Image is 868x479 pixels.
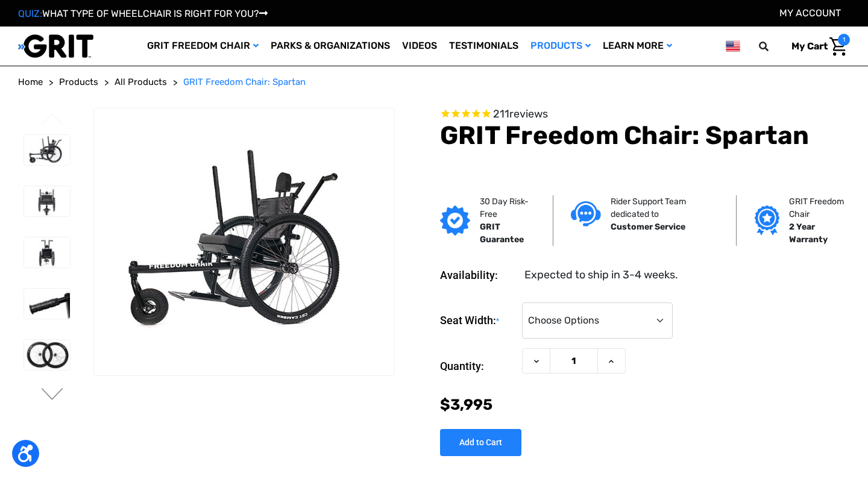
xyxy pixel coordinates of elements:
a: Account [779,7,841,19]
span: All Products [115,77,167,87]
span: My Cart [791,40,828,52]
p: GRIT Freedom Chair [789,195,854,221]
img: GRIT Freedom Chair: Spartan [24,289,70,319]
a: Products [524,27,597,66]
a: Cart with 1 items [782,34,850,59]
img: us.png [726,39,740,54]
a: GRIT Freedom Chair [141,27,265,66]
img: GRIT All-Terrain Wheelchair and Mobility Equipment [18,34,93,58]
a: Testimonials [443,27,524,66]
img: GRIT Freedom Chair: Spartan [24,135,70,165]
p: 30 Day Risk-Free [480,195,535,221]
img: Cart [829,37,847,56]
label: Seat Width: [440,302,516,339]
span: Home [18,77,43,87]
img: GRIT Freedom Chair: Spartan [24,186,70,216]
strong: Customer Service [611,222,685,232]
p: Rider Support Team dedicated to [611,195,718,221]
span: QUIZ: [18,8,42,19]
span: GRIT Freedom Chair: Spartan [183,77,306,87]
strong: GRIT Guarantee [480,222,524,245]
input: Search [764,34,782,59]
a: Home [18,75,43,89]
h1: GRIT Freedom Chair: Spartan [440,121,850,151]
span: 1 [838,34,850,46]
img: GRIT Freedom Chair: Spartan [94,142,394,342]
dd: Expected to ship in 3-4 weeks. [524,267,678,283]
span: reviews [509,107,548,121]
a: GRIT Freedom Chair: Spartan [183,75,306,89]
span: Rated 4.6 out of 5 stars 211 reviews [440,108,850,121]
a: Videos [396,27,443,66]
img: GRIT Freedom Chair: Spartan [24,237,70,268]
img: Grit freedom [755,205,779,236]
img: GRIT Freedom Chair: Spartan [24,340,70,370]
img: Customer service [571,201,601,226]
nav: Breadcrumb [18,75,850,89]
dt: Availability: [440,267,516,283]
a: Parks & Organizations [265,27,396,66]
a: Products [59,75,98,89]
label: Quantity: [440,348,516,384]
a: QUIZ:WHAT TYPE OF WHEELCHAIR IS RIGHT FOR YOU? [18,8,268,19]
span: Products [59,77,98,87]
button: Go to slide 2 of 4 [40,388,65,402]
button: Go to slide 4 of 4 [40,113,65,128]
span: 211 reviews [493,107,548,121]
img: GRIT Guarantee [440,205,470,236]
a: All Products [115,75,167,89]
a: Learn More [597,27,678,66]
input: Add to Cart [440,429,521,456]
strong: 2 Year Warranty [789,222,828,245]
span: $3,995 [440,396,492,413]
